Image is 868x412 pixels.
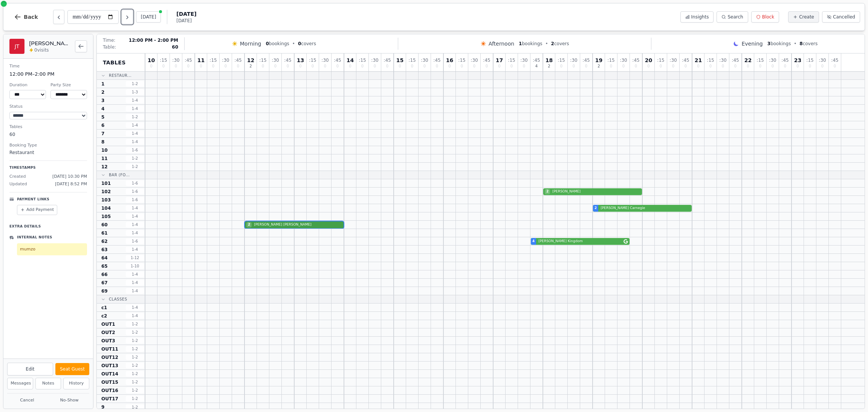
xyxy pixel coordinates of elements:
[176,10,196,18] span: [DATE]
[126,197,144,203] span: 1 - 6
[831,58,838,63] span: : 45
[473,64,475,68] span: 0
[622,64,625,68] span: 0
[471,58,478,63] span: : 30
[101,321,115,327] span: OUT1
[212,64,214,68] span: 0
[645,58,652,63] span: 20
[533,58,540,63] span: : 45
[669,58,677,63] span: : 30
[734,64,737,68] span: 0
[101,379,118,385] span: OUT15
[126,338,144,343] span: 1 - 2
[126,305,144,310] span: 1 - 4
[744,58,752,63] span: 22
[126,156,144,161] span: 1 - 2
[610,64,612,68] span: 0
[20,246,84,253] p: mumzo
[594,206,597,211] span: 2
[126,288,144,294] span: 1 - 4
[806,58,813,63] span: : 15
[461,64,463,68] span: 0
[63,378,89,389] button: History
[9,174,26,180] span: Created
[767,41,770,46] span: 3
[834,64,836,68] span: 0
[321,58,329,63] span: : 30
[126,313,144,319] span: 1 - 4
[9,63,87,70] dt: Time
[249,64,252,68] span: 2
[126,238,144,244] span: 1 - 6
[101,288,108,294] span: 69
[396,58,403,63] span: 15
[9,149,87,156] dd: Restaurant
[573,64,575,68] span: 0
[24,14,38,20] span: Back
[585,64,587,68] span: 0
[176,18,196,24] span: [DATE]
[546,41,548,47] span: •
[101,114,104,120] span: 5
[598,64,600,68] span: 2
[781,58,789,63] span: : 45
[101,338,115,344] span: OUT3
[234,58,241,63] span: : 45
[719,58,726,63] span: : 30
[101,89,104,95] span: 2
[126,81,144,87] span: 1 - 2
[126,189,144,194] span: 1 - 6
[101,238,108,244] span: 62
[103,44,116,50] span: Table:
[558,58,565,63] span: : 15
[756,58,764,63] span: : 15
[126,147,144,153] span: 1 - 6
[741,40,763,47] span: Evening
[520,58,527,63] span: : 30
[794,58,801,63] span: 23
[545,189,550,194] span: 2
[336,64,339,68] span: 0
[446,58,453,63] span: 16
[126,89,144,95] span: 1 - 3
[101,156,108,162] span: 11
[691,14,709,20] span: Insights
[548,64,550,68] span: 2
[126,379,144,385] span: 1 - 2
[519,41,542,47] span: bookings
[496,58,503,63] span: 17
[101,139,104,145] span: 8
[101,197,111,203] span: 103
[769,58,776,63] span: : 30
[799,41,802,46] span: 8
[101,346,118,352] span: OUT11
[751,11,779,23] button: Block
[55,181,87,188] span: [DATE] 8:52 PM
[819,58,826,63] span: : 30
[101,371,118,377] span: OUT14
[126,98,144,103] span: 1 - 4
[747,64,749,68] span: 0
[7,378,33,389] button: Messages
[240,40,261,47] span: Morning
[247,58,254,63] span: 12
[126,396,144,401] span: 1 - 2
[109,296,127,302] span: Classes
[537,239,623,244] span: [PERSON_NAME] Kingdom
[252,222,342,227] span: [PERSON_NAME] [PERSON_NAME]
[822,11,860,23] button: Cancelled
[9,39,24,54] div: JT
[284,58,291,63] span: : 45
[101,98,104,104] span: 3
[8,8,44,26] button: Back
[209,58,217,63] span: : 15
[126,114,144,120] span: 1 - 2
[722,64,724,68] span: 0
[101,280,108,286] span: 67
[717,11,748,23] button: Search
[374,64,376,68] span: 0
[126,230,144,236] span: 1 - 4
[246,222,252,227] span: 2
[52,174,87,180] span: [DATE] 10:30 PM
[17,197,49,202] p: Payment Links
